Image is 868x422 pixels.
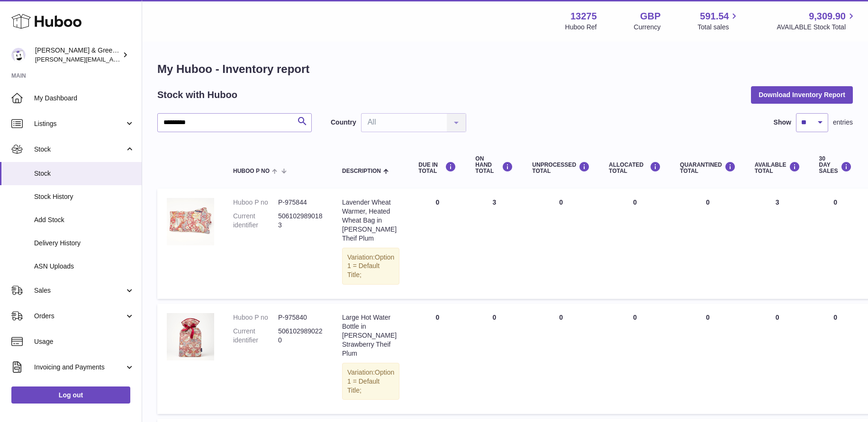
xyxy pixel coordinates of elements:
[157,89,237,101] h2: Stock with Huboo
[342,313,399,358] div: Large Hot Water Bottle in [PERSON_NAME] Strawberry Theif Plum
[466,189,523,299] td: 3
[233,212,278,230] dt: Current identifier
[565,23,597,32] div: Huboo Ref
[342,198,399,242] div: Lavender Wheat Warmer, Heated Wheat Bag in [PERSON_NAME] Theif Plum
[347,368,394,394] span: Option 1 = Default Title;
[167,198,214,245] img: product image
[278,198,323,207] dd: P-975844
[409,189,466,299] td: 0
[475,156,513,175] div: ON HAND Total
[570,10,597,23] strong: 13275
[809,10,846,23] span: 9,309.90
[599,189,670,299] td: 0
[409,304,466,414] td: 0
[700,10,729,23] span: 591.54
[34,94,135,103] span: My Dashboard
[34,145,125,154] span: Stock
[755,162,800,174] div: AVAILABLE Total
[347,253,394,279] span: Option 1 = Default Title;
[599,304,670,414] td: 0
[640,10,660,23] strong: GBP
[233,168,270,174] span: Huboo P no
[609,162,661,174] div: ALLOCATED Total
[34,119,125,128] span: Listings
[34,239,135,248] span: Delivery History
[523,304,599,414] td: 0
[11,48,26,62] img: ellen@bluebadgecompany.co.uk
[819,156,852,175] div: 30 DAY SALES
[523,189,599,299] td: 0
[418,162,456,174] div: DUE IN TOTAL
[342,363,399,400] div: Variation:
[706,314,710,321] span: 0
[34,312,125,321] span: Orders
[342,248,399,285] div: Variation:
[751,86,853,103] button: Download Inventory Report
[810,189,861,299] td: 0
[34,169,135,178] span: Stock
[34,262,135,271] span: ASN Uploads
[278,327,323,345] dd: 5061029890220
[34,363,125,372] span: Invoicing and Payments
[810,304,861,414] td: 0
[331,118,356,127] label: Country
[35,55,190,63] span: [PERSON_NAME][EMAIL_ADDRESS][DOMAIN_NAME]
[34,215,135,224] span: Add Stock
[34,192,135,201] span: Stock History
[706,198,710,206] span: 0
[34,286,125,295] span: Sales
[233,313,278,322] dt: Huboo P no
[697,10,740,32] a: 591.54 Total sales
[833,118,853,127] span: entries
[34,337,135,346] span: Usage
[157,62,853,77] h1: My Huboo - Inventory report
[342,168,381,174] span: Description
[466,304,523,414] td: 0
[697,23,740,32] span: Total sales
[233,198,278,207] dt: Huboo P no
[11,386,130,404] a: Log out
[774,118,791,127] label: Show
[745,304,810,414] td: 0
[35,46,120,64] div: [PERSON_NAME] & Green Ltd
[745,189,810,299] td: 3
[278,212,323,230] dd: 5061029890183
[680,162,736,174] div: QUARANTINED Total
[278,313,323,322] dd: P-975840
[634,23,661,32] div: Currency
[777,10,857,32] a: 9,309.90 AVAILABLE Stock Total
[532,162,590,174] div: UNPROCESSED Total
[777,23,857,32] span: AVAILABLE Stock Total
[167,313,214,360] img: product image
[233,327,278,345] dt: Current identifier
